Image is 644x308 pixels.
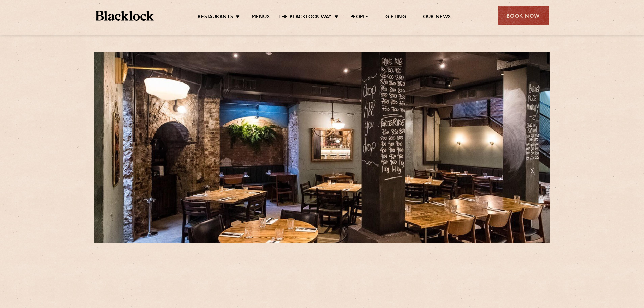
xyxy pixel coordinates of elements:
[278,14,332,21] a: The Blacklock Way
[96,11,154,21] img: BL_Textured_Logo-footer-cropped.svg
[350,14,368,21] a: People
[423,14,451,21] a: Our News
[198,14,233,21] a: Restaurants
[252,14,270,21] a: Menus
[498,6,549,25] div: Book Now
[385,14,406,21] a: Gifting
